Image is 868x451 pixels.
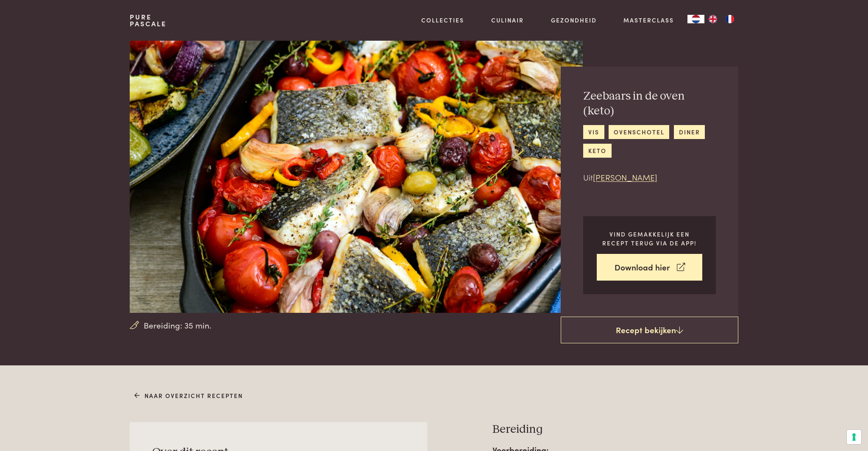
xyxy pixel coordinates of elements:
[847,430,861,444] button: Uw voorkeuren voor toestemming voor trackingtechnologieën
[687,15,704,23] div: Language
[609,125,669,139] a: ovenschotel
[593,171,657,183] a: [PERSON_NAME]
[551,16,597,25] a: Gezondheid
[144,319,211,331] span: Bereiding: 35 min.
[583,171,716,184] p: Uit
[687,15,704,23] a: NL
[134,391,243,400] a: Naar overzicht recepten
[597,254,702,281] a: Download hier
[492,422,738,437] h3: Bereiding
[704,15,721,23] a: EN
[721,15,738,23] a: FR
[623,16,674,25] a: Masterclass
[561,317,738,344] a: Recept bekijken
[583,144,611,158] a: keto
[597,230,702,247] p: Vind gemakkelijk een recept terug via de app!
[491,16,524,25] a: Culinair
[583,89,716,118] h2: Zeebaars in de oven (keto)
[130,14,167,27] a: PurePascale
[130,41,583,313] img: Zeebaars in de oven (keto)
[687,15,738,23] aside: Language selected: Nederlands
[583,125,604,139] a: vis
[421,16,464,25] a: Collecties
[674,125,705,139] a: diner
[704,15,738,23] ul: Language list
